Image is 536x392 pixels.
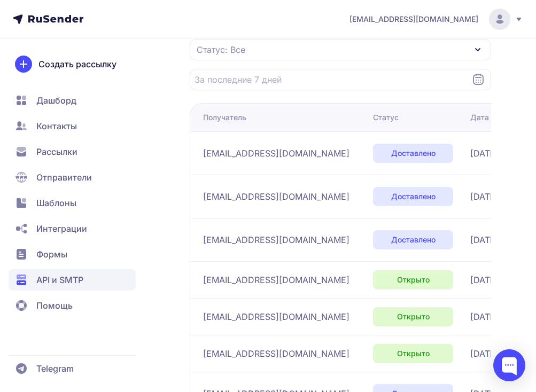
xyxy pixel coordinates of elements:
span: [DATE] 14:32 [470,347,524,360]
span: Дашборд [36,94,76,107]
span: [EMAIL_ADDRESS][DOMAIN_NAME] [203,190,349,203]
span: [EMAIL_ADDRESS][DOMAIN_NAME] [203,347,349,360]
span: Отправители [36,171,92,184]
span: Доставлено [391,148,436,159]
span: Помощь [36,299,73,312]
span: Рассылки [36,145,77,158]
span: Доставлено [391,234,436,245]
div: Дата [470,112,489,123]
span: Интеграции [36,222,87,235]
span: Telegram [36,362,74,375]
span: [EMAIL_ADDRESS][DOMAIN_NAME] [349,14,478,25]
a: Telegram [9,358,136,379]
span: Создать рассылку [38,58,116,70]
span: [EMAIL_ADDRESS][DOMAIN_NAME] [203,147,349,160]
div: Получатель [203,112,246,123]
span: [DATE] 16:10 [470,190,522,203]
span: [DATE] 16:09 [470,233,524,246]
input: Datepicker input [190,69,491,90]
span: API и SMTP [36,273,83,286]
span: [DATE] 14:36 [470,310,524,323]
span: [DATE] 16:12 [470,147,522,160]
span: [DATE] 14:56 [470,273,524,286]
span: Открыто [397,275,430,285]
span: Формы [36,248,67,261]
div: Статус [373,112,399,123]
span: [EMAIL_ADDRESS][DOMAIN_NAME] [203,310,349,323]
span: Открыто [397,348,430,359]
span: Доставлено [391,191,436,202]
span: Статус: Все [197,43,245,56]
span: [EMAIL_ADDRESS][DOMAIN_NAME] [203,233,349,246]
span: [EMAIL_ADDRESS][DOMAIN_NAME] [203,273,349,286]
span: Открыто [397,311,430,322]
span: Контакты [36,120,77,132]
span: Шаблоны [36,197,76,209]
